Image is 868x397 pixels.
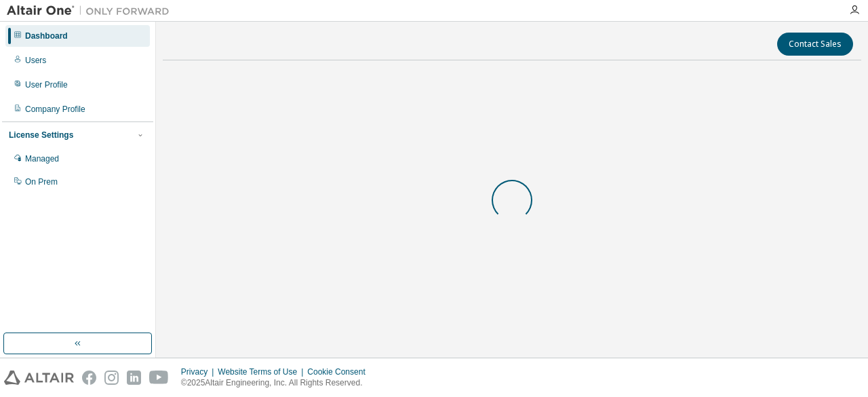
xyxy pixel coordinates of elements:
button: Contact Sales [777,33,853,56]
img: youtube.svg [149,371,169,385]
div: Dashboard [25,31,68,41]
p: © 2025 Altair Engineering, Inc. All Rights Reserved. [181,377,374,389]
div: Privacy [181,366,218,377]
div: Cookie Consent [307,366,373,377]
div: Users [25,55,46,66]
img: altair_logo.svg [4,371,74,385]
div: Managed [25,153,59,164]
div: User Profile [25,79,68,90]
div: On Prem [25,176,58,187]
img: instagram.svg [104,371,119,385]
div: License Settings [9,130,73,140]
div: Website Terms of Use [218,366,307,377]
div: Company Profile [25,104,85,115]
img: linkedin.svg [127,371,141,385]
img: facebook.svg [82,371,96,385]
img: Altair One [7,4,176,18]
